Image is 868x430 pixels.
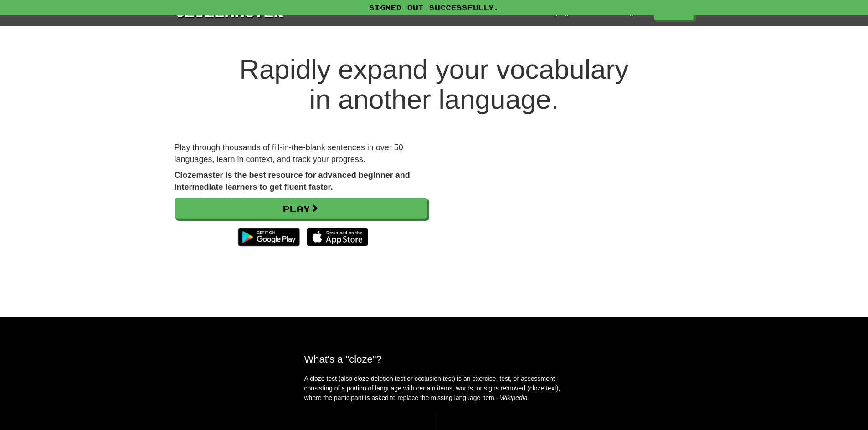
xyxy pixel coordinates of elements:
img: Get it on Google Play [233,223,304,251]
p: A cloze test (also cloze deletion test or occlusion test) is an exercise, test, or assessment con... [304,374,564,403]
img: Download_on_the_App_Store_Badge_US-UK_135x40-25178aeef6eb6b83b96f5f2d004eda3bffbb37122de64afbaef7... [307,228,368,246]
a: Play [175,198,427,219]
p: Play through thousands of fill-in-the-blank sentences in over 50 languages, learn in context, and... [175,142,427,165]
strong: Clozemaster is the best resource for advanced beginner and intermediate learners to get fluent fa... [175,171,410,192]
em: - Wikipedia [496,394,528,401]
h2: What's a "cloze"? [304,354,564,365]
